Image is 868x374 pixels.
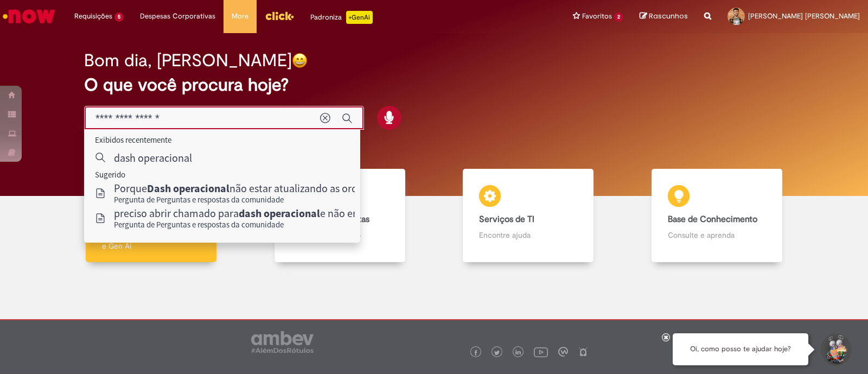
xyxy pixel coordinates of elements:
[292,53,308,68] img: happy-face.png
[114,12,124,22] span: 5
[251,331,314,353] img: logo_footer_ambev_rotulo_gray.png
[479,214,534,225] b: Serviços de TI
[748,11,860,21] span: [PERSON_NAME] [PERSON_NAME]
[1,5,57,27] img: ServiceNow
[578,347,588,357] img: logo_footer_naosei.png
[479,230,577,240] p: Encontre ajuda
[57,169,246,263] a: Tirar dúvidas Tirar dúvidas com Lupi Assist e Gen Ai
[84,75,784,94] h2: O que você procura hoje?
[84,51,292,70] h2: Bom dia, [PERSON_NAME]
[534,345,548,359] img: logo_footer_youtube.png
[515,350,521,356] img: logo_footer_linkedin.png
[265,8,294,24] img: click_logo_yellow_360x200.png
[623,169,812,263] a: Base de Conhecimento Consulte e aprenda
[649,11,688,21] span: Rascunhos
[494,350,500,356] img: logo_footer_twitter.png
[673,333,808,365] div: Oi, como posso te ajudar hoje?
[232,11,248,22] span: More
[74,11,112,22] span: Requisições
[310,11,373,24] div: Padroniza
[582,11,612,22] span: Favoritos
[668,214,757,225] b: Base de Conhecimento
[346,11,373,24] p: +GenAi
[473,350,478,356] img: logo_footer_facebook.png
[558,347,568,357] img: logo_footer_workplace.png
[640,11,688,22] a: Rascunhos
[291,214,369,225] b: Catálogo de Ofertas
[614,12,623,22] span: 2
[668,230,766,240] p: Consulte e aprenda
[434,169,623,263] a: Serviços de TI Encontre ajuda
[819,333,852,366] button: Iniciar Conversa de Suporte
[140,11,215,22] span: Despesas Corporativas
